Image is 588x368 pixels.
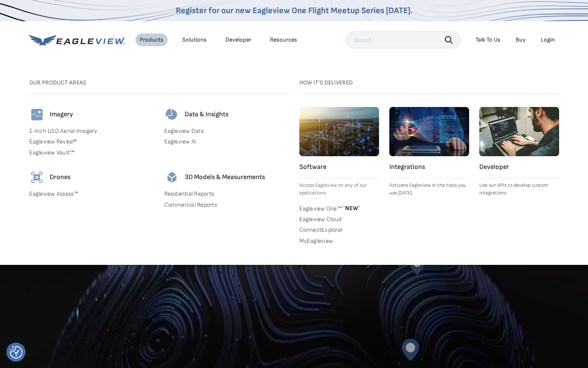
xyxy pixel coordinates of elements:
[389,163,469,171] h4: Integrations
[29,79,289,87] h3: Our Product Areas
[164,138,289,146] a: Eagleview AI
[29,138,154,146] a: Eagleview Reveal®
[516,36,526,44] a: Buy
[299,226,379,234] a: ConnectExplorer
[164,201,289,209] a: Commercial Reports
[389,107,469,197] a: Integrations Activate Eagleview in the tools you use [DATE].
[389,182,469,197] p: Activate Eagleview in the tools you use [DATE].
[270,36,297,44] div: Resources
[182,36,207,44] div: Solutions
[164,127,289,135] a: Eagleview Data
[225,36,251,44] a: Developer
[299,163,379,171] h4: Software
[479,107,559,156] img: developer.webp
[50,110,73,119] h4: Imagery
[164,107,180,122] img: data-icon.svg
[299,216,379,223] a: Eagleview Cloud
[299,107,379,156] img: software.webp
[299,204,379,212] a: Eagleview One™ *NEW*
[479,107,559,197] a: Developer Use our APIs to develop custom integrations.
[185,173,265,182] h4: 3D Models & Measurements
[29,127,154,135] a: 1-Inch GSD Aerial Imagery
[50,173,70,182] h4: Drones
[10,346,23,359] img: Revisit consent button
[29,149,154,157] a: Eagleview Vault™
[164,170,180,185] img: 3d-models-icon.svg
[29,190,154,198] a: Eagleview Assess™
[29,107,45,122] img: imagery-icon.svg
[10,346,23,359] button: Consent Preferences
[541,36,555,44] div: Login
[389,107,469,156] img: integrations.webp
[475,36,501,44] div: Talk To Us
[29,170,45,185] img: drones-icon.svg
[299,79,559,87] h3: How it's Delivered
[342,205,360,212] span: NEW
[299,237,379,245] a: MyEagleview
[346,31,461,48] input: Search
[164,190,289,198] a: Residential Reports
[479,182,559,197] p: Use our APIs to develop custom integrations.
[299,182,379,197] p: Access Eagleview on any of our applications.
[176,6,413,16] a: Register for our new Eagleview One Flight Meetup Series [DATE].
[185,110,228,119] h4: Data & Insights
[479,163,559,171] h4: Developer
[140,36,163,44] div: Products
